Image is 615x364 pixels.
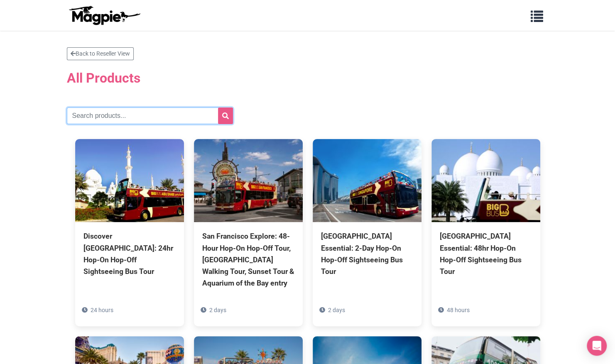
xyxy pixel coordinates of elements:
div: San Francisco Explore: 48-Hour Hop-On Hop-Off Tour, [GEOGRAPHIC_DATA] Walking Tour, Sunset Tour &... [202,230,294,289]
img: logo-ab69f6fb50320c5b225c76a69d11143b.png [67,5,142,25]
a: [GEOGRAPHIC_DATA] Essential: 2-Day Hop-On Hop-Off Sightseeing Bus Tour 2 days [313,139,421,315]
span: 2 days [328,307,345,313]
img: Discover Abu Dhabi: 24hr Hop-On Hop-Off Sightseeing Bus Tour [75,139,184,222]
div: Discover [GEOGRAPHIC_DATA]: 24hr Hop-On Hop-Off Sightseeing Bus Tour [83,230,176,277]
input: Search products... [67,107,233,124]
div: Open Intercom Messenger [587,336,607,356]
span: 24 hours [91,307,113,313]
h2: All Products [67,65,549,91]
a: Back to Reseller View [67,47,134,60]
img: San Francisco Explore: 48-Hour Hop-On Hop-Off Tour, Chinatown Walking Tour, Sunset Tour & Aquariu... [194,139,303,222]
a: Discover [GEOGRAPHIC_DATA]: 24hr Hop-On Hop-Off Sightseeing Bus Tour 24 hours [75,139,184,315]
a: [GEOGRAPHIC_DATA] Essential: 48hr Hop-On Hop-Off Sightseeing Bus Tour 48 hours [431,139,540,315]
span: 2 days [209,307,226,313]
img: Abu Dhabi Essential: 48hr Hop-On Hop-Off Sightseeing Bus Tour [431,139,540,222]
div: [GEOGRAPHIC_DATA] Essential: 48hr Hop-On Hop-Off Sightseeing Bus Tour [440,230,532,277]
span: 48 hours [447,307,470,313]
a: San Francisco Explore: 48-Hour Hop-On Hop-Off Tour, [GEOGRAPHIC_DATA] Walking Tour, Sunset Tour &... [194,139,303,326]
div: [GEOGRAPHIC_DATA] Essential: 2-Day Hop-On Hop-Off Sightseeing Bus Tour [321,230,413,277]
img: Singapore Essential: 2-Day Hop-On Hop-Off Sightseeing Bus Tour [313,139,421,222]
